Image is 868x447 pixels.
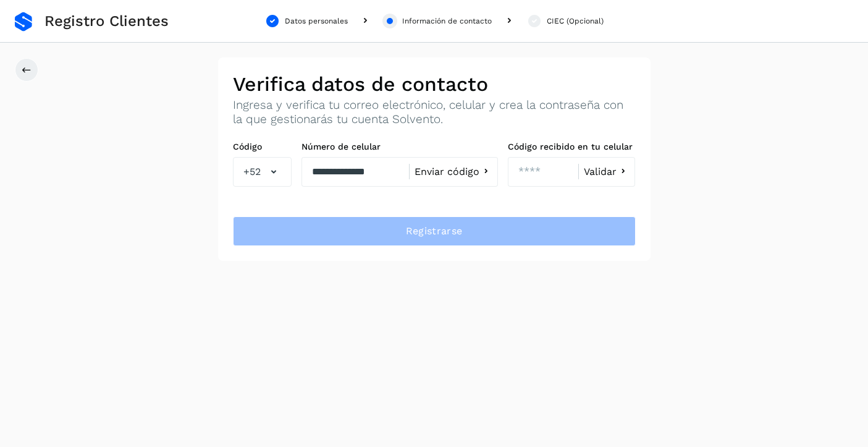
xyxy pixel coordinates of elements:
button: Registrarse [233,216,636,246]
p: Ingresa y verifica tu correo electrónico, celular y crea la contraseña con la que gestionarás tu ... [233,98,636,127]
span: +52 [243,164,261,179]
label: Código recibido en tu celular [508,142,636,152]
div: Datos personales [285,15,348,27]
span: Enviar código [415,167,479,177]
h2: Verifica datos de contacto [233,72,636,96]
span: Validar [584,167,617,177]
button: Enviar código [415,165,492,178]
label: Código [233,142,292,152]
div: Información de contacto [402,15,492,27]
span: Registrarse [406,224,462,238]
label: Número de celular [301,142,498,152]
button: Validar [584,165,630,178]
div: CIEC (Opcional) [547,15,604,27]
span: Registro Clientes [44,12,169,30]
